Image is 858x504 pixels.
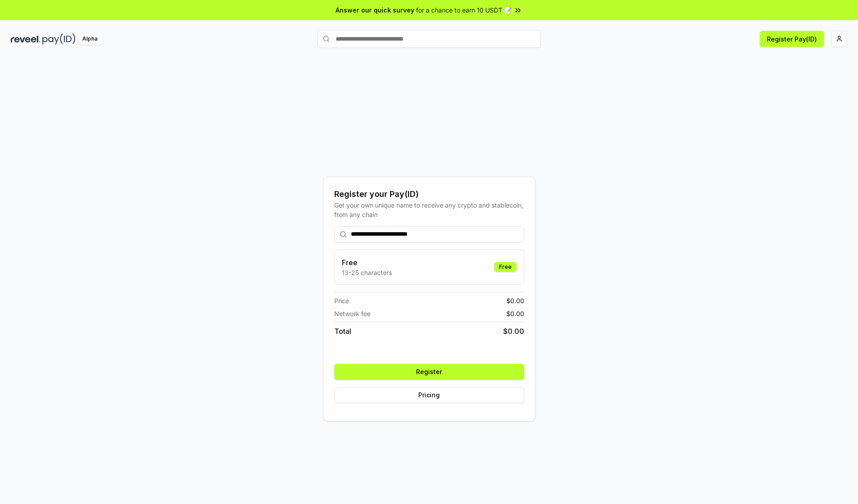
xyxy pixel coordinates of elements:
[334,296,349,305] span: Price
[334,387,524,403] button: Pricing
[342,268,392,277] p: 13-25 characters
[506,309,524,318] span: $ 0.00
[334,200,524,219] div: Get your own unique name to receive any crypto and stablecoin, from any chain
[503,326,524,337] span: $ 0.00
[334,188,524,200] div: Register your Pay(ID)
[334,364,524,380] button: Register
[42,33,76,45] img: pay_id
[494,262,517,272] div: Free
[334,309,370,318] span: Network fee
[334,326,351,337] span: Total
[11,33,41,45] img: reveel_dark
[342,257,392,268] h3: Free
[336,5,414,15] span: Answer our quick survey
[760,31,824,47] button: Register Pay(ID)
[416,5,512,15] span: for a chance to earn 10 USDT 📝
[77,33,102,45] div: Alpha
[506,296,524,305] span: $ 0.00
